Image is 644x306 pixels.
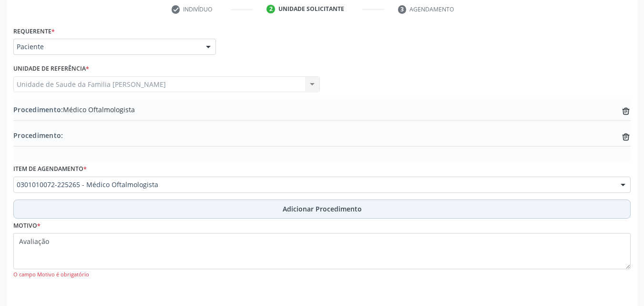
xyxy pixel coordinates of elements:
div: Unidade solicitante [278,5,344,13]
span: 0301010072-225265 - Médico Oftalmologista [17,180,611,190]
div: 2 [266,5,275,13]
button: Adicionar Procedimento [13,200,631,219]
label: Item de agendamento [13,162,87,177]
label: Requerente [13,24,55,39]
span: Procedimento: [13,131,63,140]
label: Unidade de referência [13,62,89,76]
span: Médico Oftalmologista [13,105,135,115]
label: Motivo [13,219,41,233]
span: Procedimento: [13,105,63,114]
span: Paciente [17,42,196,52]
span: Adicionar Procedimento [283,204,362,214]
div: O campo Motivo é obrigatório [13,271,631,279]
